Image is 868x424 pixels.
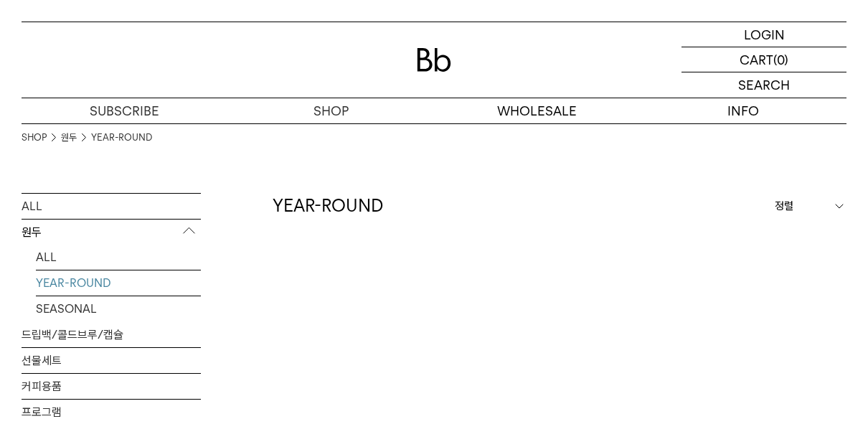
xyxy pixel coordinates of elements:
[22,374,201,399] a: 커피용품
[22,322,201,347] a: 드립백/콜드브루/캡슐
[36,245,201,270] a: ALL
[61,131,77,145] a: 원두
[417,48,451,72] img: 로고
[773,47,788,72] p: (0)
[775,197,793,215] span: 정렬
[22,220,201,245] p: 원두
[740,47,773,72] p: CART
[641,98,847,123] p: INFO
[681,22,846,47] a: LOGIN
[228,98,435,123] a: SHOP
[22,131,47,145] a: SHOP
[22,98,228,123] a: SUBSCRIBE
[434,98,641,123] p: WHOLESALE
[273,194,383,218] h2: YEAR-ROUND
[681,47,846,72] a: CART (0)
[91,131,152,145] a: YEAR-ROUND
[22,194,201,219] a: ALL
[738,72,790,98] p: SEARCH
[744,22,785,47] p: LOGIN
[36,296,201,321] a: SEASONAL
[36,270,201,296] a: YEAR-ROUND
[22,348,201,373] a: 선물세트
